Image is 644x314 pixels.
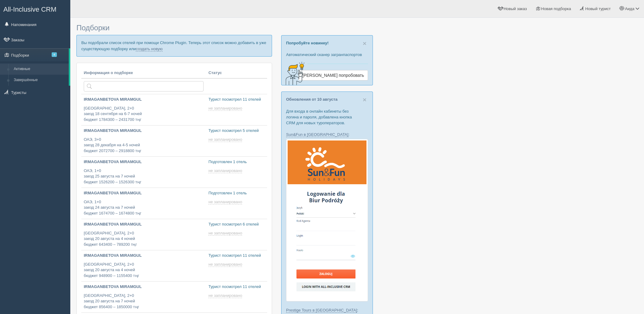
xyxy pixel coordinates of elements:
p: Для входа в онлайн кабинеты без логина и пароля, добавлена кнопка CRM для новых туроператоров. [286,108,368,126]
a: не запланировано [208,168,243,173]
span: Новая подборка [541,6,571,11]
a: Обновления от 10 августа [286,97,337,102]
p: [GEOGRAPHIC_DATA], 2+0 заезд 20 августа на 7 ночей бюджет 856400 – 1850000 тңг [84,293,204,310]
p: [GEOGRAPHIC_DATA], 2+0 заезд 20 августа на 4 ночей бюджет 948900 – 1155400 тңг [84,262,204,279]
img: sun-fun-%D0%BB%D0%BE%D0%B3%D1%96%D0%BD-%D1%87%D0%B5%D1%80%D0%B5%D0%B7-%D1%81%D1%80%D0%BC-%D0%B4%D... [286,139,368,301]
p: Вы подобрали список отелей при помощи Chrome Plugin. Теперь этот список можно добавить в уже суще... [76,35,272,56]
a: IRMAGANBETOVA MIRAMGUL [GEOGRAPHIC_DATA], 2+0заезд 18 сентября на 6-7 ночейбюджет 1784300 – 24317... [81,94,206,125]
a: не запланировано [208,200,243,204]
p: Подготовлен 1 отель [208,159,265,165]
p: Подготовлен 1 отель [208,190,265,196]
p: Турист посмотрел 5 отелей [208,128,265,134]
p: Турист посмотрел 11 отелей [208,253,265,259]
p: IRMAGANBETOVA MIRAMGUL [84,253,204,259]
a: IRMAGANBETOVA MIRAMGUL [GEOGRAPHIC_DATA], 2+0заезд 20 августа на 4 ночейбюджет 948900 – 1155400 тңг [81,250,206,281]
p: [GEOGRAPHIC_DATA], 2+0 заезд 20 августа на 4 ночей бюджет 643400 – 789200 тңг [84,230,204,248]
span: All-Inclusive CRM [3,6,57,13]
p: Турист посмотрел 6 отелей [208,222,265,227]
th: Статус [206,68,267,79]
p: ОАЭ, 3+0 заезд 28 декабря на 4-5 ночей бюджет 2072700 – 2918800 тңг [84,137,204,154]
a: Активные [11,64,69,75]
p: IRMAGANBETOVA MIRAMGUL [84,128,204,134]
th: Информация о подборке [81,68,206,79]
a: [PERSON_NAME] попробовать [298,70,368,80]
a: IRMAGANBETOVA MIRAMGUL ОАЭ, 3+0заезд 28 декабря на 4-5 ночейбюджет 2072700 – 2918800 тңг [81,125,206,156]
p: ОАЭ, 1+0 заезд 24 августа на 7 ночей бюджет 1674700 – 1674800 тңг [84,199,204,216]
span: не запланировано [208,168,242,173]
span: Новый турист [585,6,611,11]
span: × [363,96,366,103]
span: Новый заказ [504,6,527,11]
span: не запланировано [208,106,242,111]
p: : [286,307,368,313]
a: не запланировано [208,293,243,298]
input: Поиск по стране или туристу [84,81,204,92]
p: Автоматический сканер загранпаспортов [286,52,368,58]
span: не запланировано [208,231,242,236]
span: Аида [625,6,635,11]
a: Sun&Fun в [GEOGRAPHIC_DATA] [286,132,348,137]
p: Турист посмотрел 11 отелей [208,97,265,103]
p: Турист посмотрел 11 отелей [208,284,265,290]
a: не запланировано [208,106,243,111]
span: не запланировано [208,137,242,142]
a: All-Inclusive CRM [0,0,70,17]
span: Подборки [76,24,109,32]
a: не запланировано [208,137,243,142]
p: IRMAGANBETOVA MIRAMGUL [84,222,204,227]
a: создать новую [136,47,163,51]
p: IRMAGANBETOVA MIRAMGUL [84,159,204,165]
a: Завершённые [11,75,69,86]
span: × [363,40,366,47]
span: не запланировано [208,293,242,298]
a: IRMAGANBETOVA MIRAMGUL [GEOGRAPHIC_DATA], 2+0заезд 20 августа на 7 ночейбюджет 856400 – 1850000 тңг [81,282,206,312]
button: Close [363,40,366,47]
a: не запланировано [208,262,243,267]
p: Попробуйте новинку! [286,40,368,46]
a: IRMAGANBETOVA MIRAMGUL [GEOGRAPHIC_DATA], 2+0заезд 20 августа на 4 ночейбюджет 643400 – 789200 тңг [81,219,206,250]
p: IRMAGANBETOVA MIRAMGUL [84,97,204,103]
span: 4 [52,52,57,57]
p: IRMAGANBETOVA MIRAMGUL [84,284,204,290]
p: IRMAGANBETOVA MIRAMGUL [84,190,204,196]
button: Close [363,96,366,103]
a: не запланировано [208,231,243,236]
span: не запланировано [208,262,242,267]
p: ОАЭ, 1+0 заезд 25 августа на 7 ночей бюджет 1526200 – 1526300 тңг [84,168,204,185]
a: IRMAGANBETOVA MIRAMGUL ОАЭ, 1+0заезд 24 августа на 7 ночейбюджет 1674700 – 1674800 тңг [81,188,206,219]
a: Prestige Tours в [GEOGRAPHIC_DATA] [286,308,357,313]
p: [GEOGRAPHIC_DATA], 2+0 заезд 18 сентября на 6-7 ночей бюджет 1784300 – 2431700 тңг [84,106,204,123]
span: не запланировано [208,200,242,204]
img: creative-idea-2907357.png [282,61,306,86]
a: IRMAGANBETOVA MIRAMGUL ОАЭ, 1+0заезд 25 августа на 7 ночейбюджет 1526200 – 1526300 тңг [81,157,206,188]
p: : [286,132,368,137]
